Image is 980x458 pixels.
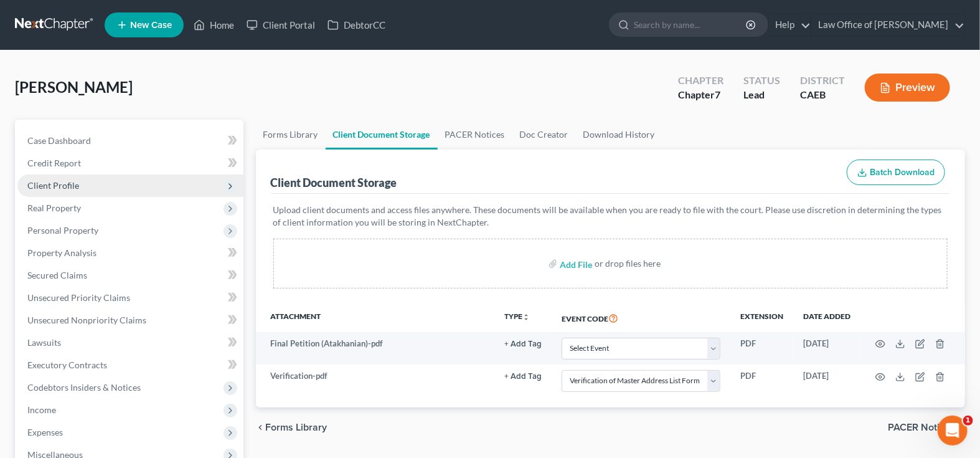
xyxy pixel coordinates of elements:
div: District [800,74,845,88]
span: Codebtors Insiders & Notices [27,382,141,393]
td: [DATE] [793,332,860,365]
a: Download History [576,120,662,150]
span: Unsecured Priority Claims [27,292,130,303]
button: PACER Notices chevron_right [888,422,965,432]
div: Status [743,74,780,88]
span: Real Property [27,203,81,213]
span: Executory Contracts [27,360,107,370]
a: Case Dashboard [17,130,243,152]
div: or drop files here [595,257,661,270]
a: Client Portal [240,14,321,36]
i: chevron_left [256,422,266,432]
td: PDF [730,332,793,365]
div: Chapter [678,88,723,102]
button: TYPEunfold_more [504,313,530,321]
span: Lawsuits [27,337,61,348]
a: Home [187,14,240,36]
a: + Add Tag [504,338,542,350]
th: Extension [730,303,793,332]
span: Batch Download [870,167,935,178]
a: Unsecured Nonpriority Claims [17,309,243,332]
th: Attachment [256,303,495,332]
a: Help [769,14,811,36]
div: Client Document Storage [271,175,397,190]
a: Credit Report [17,152,243,174]
iframe: Intercom live chat [938,416,968,446]
span: 7 [715,88,720,100]
span: Client Profile [27,180,79,191]
button: + Add Tag [504,373,542,381]
a: Forms Library [256,120,326,150]
td: [DATE] [793,365,860,397]
span: New Case [130,21,172,30]
button: Batch Download [847,160,945,186]
th: Date added [793,303,860,332]
span: PACER Notices [888,422,955,432]
span: Property Analysis [27,247,97,258]
td: Final Petition (Atakhanian)-pdf [256,332,495,365]
button: Preview [865,74,950,102]
a: PACER Notices [438,120,512,150]
div: CAEB [800,88,845,102]
div: Chapter [678,74,723,88]
span: Forms Library [266,422,327,432]
span: Personal Property [27,225,98,236]
span: Case Dashboard [27,135,91,146]
a: Law Office of [PERSON_NAME] [812,14,964,36]
a: Property Analysis [17,242,243,264]
th: Event Code [552,303,730,332]
span: Credit Report [27,158,81,168]
a: Secured Claims [17,264,243,287]
button: + Add Tag [504,340,542,348]
td: Verification-pdf [256,365,495,397]
button: chevron_left Forms Library [256,422,327,432]
a: Unsecured Priority Claims [17,287,243,309]
a: Lawsuits [17,332,243,354]
span: Secured Claims [27,270,87,280]
i: unfold_more [522,313,530,321]
a: Executory Contracts [17,354,243,376]
input: Search by name... [634,13,748,36]
span: 1 [963,416,973,426]
p: Upload client documents and access files anywhere. These documents will be available when you are... [273,204,948,229]
span: Unsecured Nonpriority Claims [27,315,146,325]
span: Expenses [27,427,63,437]
a: + Add Tag [504,370,542,382]
div: Lead [743,88,780,102]
td: PDF [730,365,793,397]
a: DebtorCC [321,14,392,36]
a: Client Document Storage [326,120,438,150]
span: Income [27,404,56,415]
span: [PERSON_NAME] [15,78,133,96]
a: Doc Creator [512,120,576,150]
